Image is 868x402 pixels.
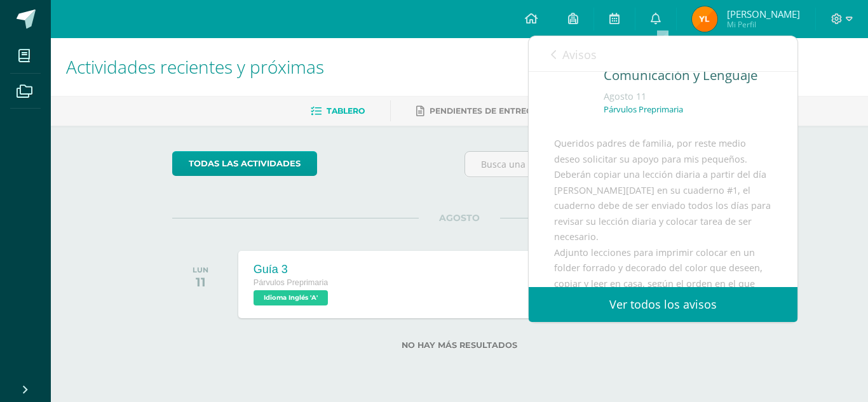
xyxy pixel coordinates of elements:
[311,101,365,121] a: Tablero
[172,151,317,176] a: todas las Actividades
[172,340,747,350] label: No hay más resultados
[529,287,797,322] a: Ver todos los avisos
[727,19,800,30] span: Mi Perfil
[705,46,711,60] span: 2
[419,212,500,224] span: AGOSTO
[254,263,331,276] div: Guía 3
[254,278,329,287] span: Párvulos Preprimaria
[604,104,683,115] p: Párvulos Preprimaria
[692,6,717,32] img: 5245e3bd8303b0d14c6bc93cd9269dd4.png
[465,152,747,177] input: Busca una actividad próxima aquí...
[254,290,328,305] span: Idioma Inglés 'A'
[416,101,538,121] a: Pendientes de entrega
[430,106,538,116] span: Pendientes de entrega
[327,106,365,116] span: Tablero
[193,274,208,290] div: 11
[604,90,772,103] div: Agosto 11
[727,8,800,20] span: [PERSON_NAME]
[705,46,775,60] span: avisos sin leer
[562,47,597,62] span: Avisos
[66,55,324,79] span: Actividades recientes y próximas
[193,265,208,274] div: LUN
